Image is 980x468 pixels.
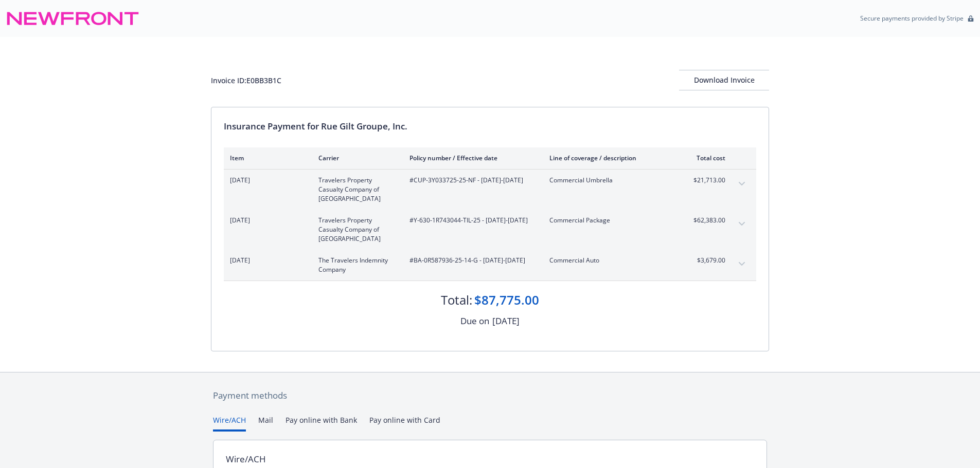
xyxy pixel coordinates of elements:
[409,154,533,162] div: Policy number / Effective date
[687,256,725,265] span: $3,679.00
[460,314,489,328] div: Due on
[230,176,302,185] span: [DATE]
[213,415,246,432] button: Wire/ACH
[286,415,357,432] button: Pay online with Bank
[224,170,756,210] div: [DATE]Travelers Property Casualty Company of [GEOGRAPHIC_DATA]#CUP-3Y033725-25-NF - [DATE]-[DATE]...
[687,176,725,185] span: $21,713.00
[549,176,670,185] span: Commercial Umbrella
[224,120,756,133] div: Insurance Payment for Rue Gilt Groupe, Inc.
[860,14,964,23] p: Secure payments provided by Stripe
[549,256,670,265] span: Commercial Auto
[679,70,769,90] button: Download Invoice
[230,216,302,225] span: [DATE]
[211,75,281,86] div: Invoice ID: E0BB3B1C
[318,154,393,162] div: Carrier
[230,256,302,265] span: [DATE]
[734,256,750,272] button: expand content
[224,250,756,280] div: [DATE]The Travelers Indemnity Company#BA-0R587936-25-14-G - [DATE]-[DATE]Commercial Auto$3,679.00...
[679,70,769,90] div: Download Invoice
[549,216,670,225] span: Commercial Package
[318,256,393,274] span: The Travelers Indemnity Company
[318,176,393,203] span: Travelers Property Casualty Company of [GEOGRAPHIC_DATA]
[549,154,670,162] div: Line of coverage / description
[409,176,533,185] span: #CUP-3Y033725-25-NF - [DATE]-[DATE]
[369,415,440,432] button: Pay online with Card
[441,291,472,309] div: Total:
[318,216,393,244] span: Travelers Property Casualty Company of [GEOGRAPHIC_DATA]
[409,216,533,225] span: #Y-630-1R743044-TIL-25 - [DATE]-[DATE]
[258,415,273,432] button: Mail
[734,176,750,192] button: expand content
[687,154,725,162] div: Total cost
[687,216,725,225] span: $62,383.00
[224,210,756,250] div: [DATE]Travelers Property Casualty Company of [GEOGRAPHIC_DATA]#Y-630-1R743044-TIL-25 - [DATE]-[DA...
[474,291,539,309] div: $87,775.00
[409,256,533,265] span: #BA-0R587936-25-14-G - [DATE]-[DATE]
[734,216,750,232] button: expand content
[226,453,266,466] div: Wire/ACH
[213,389,767,402] div: Payment methods
[230,154,302,162] div: Item
[492,314,520,328] div: [DATE]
